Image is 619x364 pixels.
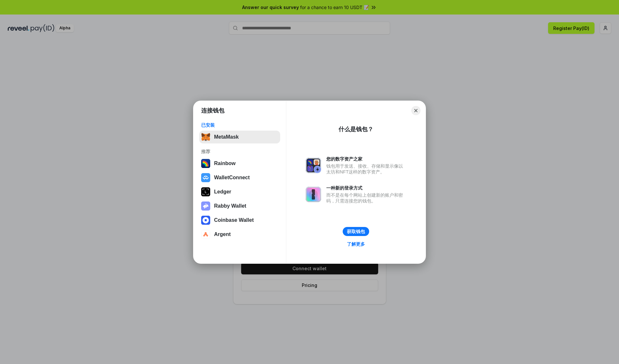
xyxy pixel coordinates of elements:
[201,107,224,114] h1: 连接钱包
[201,122,278,128] div: 已安装
[201,202,210,211] img: svg+xml,%3Csvg%20xmlns%3D%22http%3A%2F%2Fwww.w3.org%2F2000%2Fsvg%22%20fill%3D%22none%22%20viewBox...
[306,158,321,173] img: svg+xml,%3Csvg%20xmlns%3D%22http%3A%2F%2Fwww.w3.org%2F2000%2Fsvg%22%20fill%3D%22none%22%20viewBox...
[343,227,369,236] button: 获取钱包
[201,159,210,168] img: svg+xml,%3Csvg%20width%3D%22120%22%20height%3D%22120%22%20viewBox%3D%220%200%20120%20120%22%20fil...
[199,171,280,184] button: WalletConnect
[306,187,321,202] img: svg+xml,%3Csvg%20xmlns%3D%22http%3A%2F%2Fwww.w3.org%2F2000%2Fsvg%22%20fill%3D%22none%22%20viewBox...
[199,131,280,143] button: MetaMask
[201,173,210,182] img: svg+xml,%3Csvg%20width%3D%2228%22%20height%3D%2228%22%20viewBox%3D%220%200%2028%2028%22%20fill%3D...
[201,230,210,239] img: svg+xml,%3Csvg%20width%3D%2228%22%20height%3D%2228%22%20viewBox%3D%220%200%2028%2028%22%20fill%3D...
[214,217,254,223] div: Coinbase Wallet
[411,106,420,115] button: Close
[326,185,406,191] div: 一种新的登录方式
[201,187,210,196] img: svg+xml,%3Csvg%20xmlns%3D%22http%3A%2F%2Fwww.w3.org%2F2000%2Fsvg%22%20width%3D%2228%22%20height%3...
[199,200,280,212] button: Rabby Wallet
[326,163,406,175] div: 钱包用于发送、接收、存储和显示像以太坊和NFT这样的数字资产。
[201,133,210,142] img: svg+xml,%3Csvg%20fill%3D%22none%22%20height%3D%2233%22%20viewBox%3D%220%200%2035%2033%22%20width%...
[214,189,231,195] div: Ledger
[214,175,250,181] div: WalletConnect
[343,240,369,248] a: 了解更多
[326,192,406,204] div: 而不是在每个网站上创建新的账户和密码，只需连接您的钱包。
[347,229,365,234] div: 获取钱包
[199,157,280,170] button: Rainbow
[326,156,406,162] div: 您的数字资产之家
[339,125,373,133] div: 什么是钱包？
[214,134,239,140] div: MetaMask
[214,203,246,209] div: Rabby Wallet
[214,161,236,166] div: Rainbow
[201,216,210,225] img: svg+xml,%3Csvg%20width%3D%2228%22%20height%3D%2228%22%20viewBox%3D%220%200%2028%2028%22%20fill%3D...
[347,241,365,247] div: 了解更多
[199,228,280,241] button: Argent
[201,149,278,154] div: 推荐
[199,185,280,198] button: Ledger
[214,231,231,237] div: Argent
[199,214,280,227] button: Coinbase Wallet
